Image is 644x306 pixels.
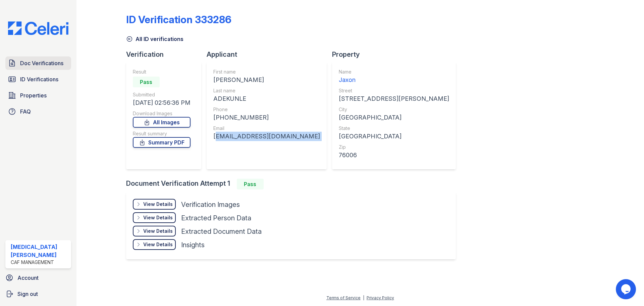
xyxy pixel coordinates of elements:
div: [PHONE_NUMBER] [213,113,320,122]
a: Doc Verifications [5,56,71,70]
div: 76006 [339,150,449,160]
span: Doc Verifications [20,59,63,67]
span: FAQ [20,107,31,116]
div: [PERSON_NAME] [213,75,320,85]
div: [GEOGRAPHIC_DATA] [339,132,449,141]
div: View Details [143,201,173,208]
a: ID Verifications [5,73,71,86]
div: Name [339,69,449,75]
div: Document Verification Attempt 1 [126,179,461,189]
div: State [339,125,449,132]
a: All Images [133,117,191,128]
div: Extracted Document Data [181,227,262,236]
a: Sign out [3,287,74,301]
span: ID Verifications [20,75,58,83]
div: Extracted Person Data [181,213,251,223]
a: Name Jaxon [339,69,449,85]
div: [EMAIL_ADDRESS][DOMAIN_NAME] [213,132,320,141]
div: ID Verification 333286 [126,13,231,26]
span: Properties [20,91,47,99]
a: All ID verifications [126,35,183,43]
div: Jaxon [339,75,449,85]
div: Phone [213,106,320,113]
a: Terms of Service [326,295,361,300]
span: Account [17,274,39,282]
div: Applicant [207,50,332,59]
div: First name [213,69,320,75]
div: [STREET_ADDRESS][PERSON_NAME] [339,94,449,103]
iframe: chat widget [616,279,637,299]
div: Result summary [133,130,191,137]
div: View Details [143,241,173,248]
img: CE_Logo_Blue-a8612792a0a2168367f1c8372b55b34899dd931a85d93a1a3d3e32e68fde9ad4.png [3,21,74,35]
div: [GEOGRAPHIC_DATA] [339,113,449,122]
div: Submitted [133,91,191,98]
div: View Details [143,214,173,221]
div: Verification [126,50,207,59]
a: Summary PDF [133,137,191,148]
div: | [363,295,364,300]
div: Street [339,87,449,94]
div: Last name [213,87,320,94]
div: CAF Management [11,259,68,266]
span: Sign out [17,290,38,298]
div: Zip [339,144,449,150]
div: Insights [181,240,205,250]
div: [DATE] 02:56:36 PM [133,98,191,107]
div: Verification Images [181,200,240,209]
div: Email [213,125,320,132]
div: View Details [143,228,173,234]
div: Pass [133,77,160,87]
div: ADEKUNLE [213,94,320,103]
a: FAQ [5,105,71,118]
div: Result [133,69,191,75]
div: Property [332,50,461,59]
div: City [339,106,449,113]
a: Privacy Policy [367,295,394,300]
a: Account [3,271,74,285]
div: Download Images [133,110,191,117]
div: [MEDICAL_DATA][PERSON_NAME] [11,243,68,259]
div: Pass [237,179,264,189]
a: Properties [5,89,71,102]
